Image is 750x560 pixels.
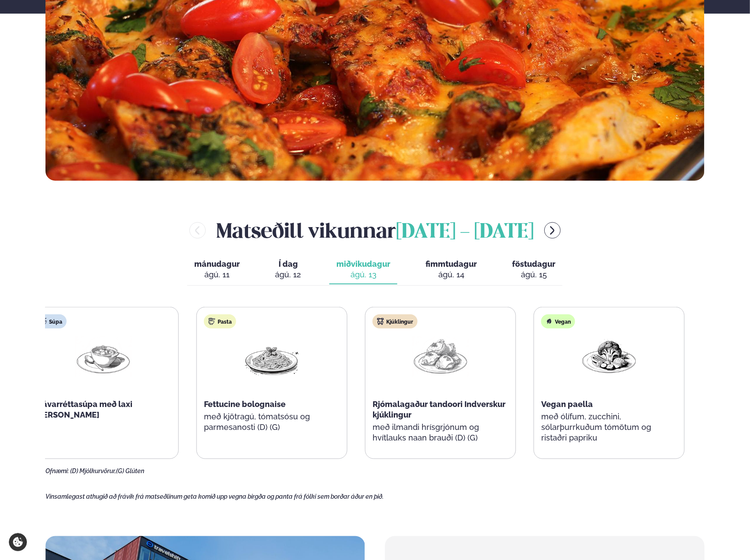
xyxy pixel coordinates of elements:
div: Kjúklingur [373,314,418,329]
span: (D) Mjólkurvörur, [70,467,116,474]
button: miðvikudagur ágú. 13 [329,255,397,284]
span: Rjómalagaður tandoori Indverskur kjúklingur [373,399,505,419]
p: með kjötragú, tómatsósu og parmesanosti (D) (G) [204,411,340,433]
span: Fettucine bolognaise [204,399,286,409]
span: Í dag [275,259,301,269]
span: mánudagur [194,259,240,269]
span: (G) Glúten [116,467,144,474]
button: föstudagur ágú. 15 [505,255,562,284]
img: pasta.svg [208,318,215,325]
img: soup.svg [40,318,47,325]
span: Sjávarréttasúpa með laxi [PERSON_NAME] [35,399,132,419]
a: Cookie settings [9,533,27,551]
span: Ofnæmi: [45,467,69,474]
div: ágú. 11 [194,269,240,280]
div: ágú. 14 [426,269,477,280]
h2: Matseðill vikunnar [216,216,534,245]
div: ágú. 15 [512,269,555,280]
img: Soup.png [75,336,132,377]
button: menu-btn-right [544,222,561,239]
button: mánudagur ágú. 11 [187,255,247,284]
img: Vegan.svg [546,318,553,325]
span: miðvikudagur [336,259,390,269]
div: ágú. 13 [336,269,390,280]
img: Vegan.png [581,336,637,377]
span: fimmtudagur [426,259,477,269]
span: Vegan paella [541,399,593,409]
div: ágú. 12 [275,269,301,280]
button: menu-btn-left [189,222,206,239]
p: með ólífum, zucchini, sólarþurrkuðum tómötum og ristaðri papriku [541,411,677,443]
div: Vegan [541,314,575,329]
img: Chicken-thighs.png [412,336,469,377]
button: fimmtudagur ágú. 14 [418,255,484,284]
span: föstudagur [512,259,555,269]
div: Súpa [35,314,67,329]
img: Spagetti.png [244,336,300,377]
span: [DATE] - [DATE] [396,223,534,242]
button: Í dag ágú. 12 [268,255,308,284]
img: chicken.svg [377,318,384,325]
div: Pasta [204,314,236,329]
span: Vinsamlegast athugið að frávik frá matseðlinum geta komið upp vegna birgða og panta frá fólki sem... [45,493,384,500]
p: með ilmandi hrísgrjónum og hvítlauks naan brauði (D) (G) [373,422,509,443]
